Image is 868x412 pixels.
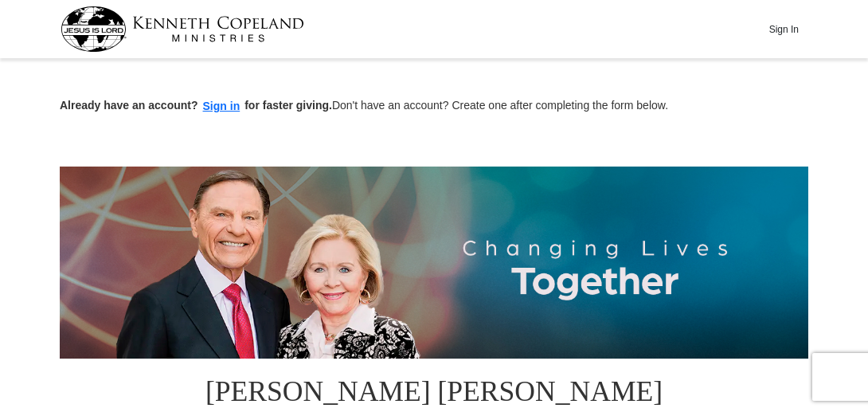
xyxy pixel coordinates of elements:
p: Don't have an account? Create one after completing the form below. [60,97,808,116]
strong: Already have an account? for faster giving. [60,99,332,112]
button: Sign In [760,17,807,41]
img: kcm-header-logo.svg [61,6,304,52]
button: Sign in [198,97,245,116]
